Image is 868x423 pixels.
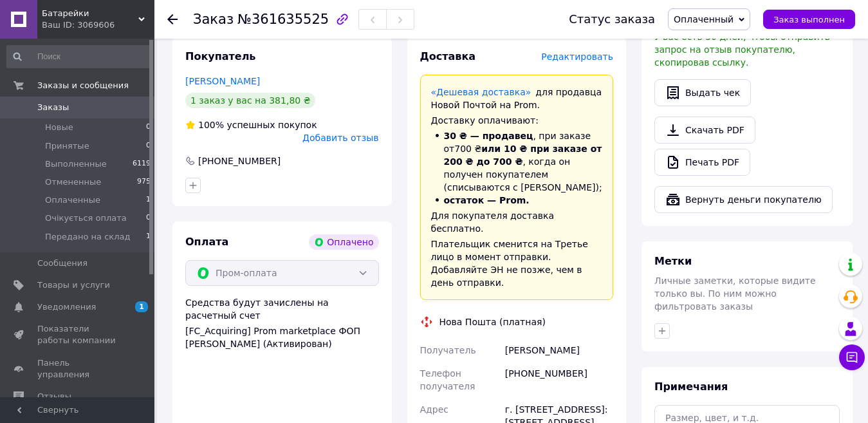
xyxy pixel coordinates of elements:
[654,255,692,267] span: Метки
[197,155,282,167] div: [PHONE_NUMBER]
[237,12,329,27] span: №361635525
[654,32,830,68] span: У вас есть 30 дней, чтобы отправить запрос на отзыв покупателю, скопировав ссылку.
[431,114,603,127] div: Доставку оплачивают:
[42,19,154,31] div: Ваш ID: 3069606
[444,195,530,205] span: остаток — Prom.
[167,13,178,26] div: Вернуться назад
[654,117,755,144] a: Скачать PDF
[37,80,129,91] span: Заказы и сообщения
[37,357,119,381] span: Панель управления
[146,212,151,224] span: 0
[420,404,448,415] span: Адрес
[45,231,130,243] span: Передано на склад
[444,144,602,167] span: или 10 ₴ при заказе от 200 ₴ до 700 ₴
[420,345,476,355] span: Получатель
[193,12,234,27] span: Заказ
[654,276,816,312] span: Личные заметки, которые видите только вы. По ним можно фильтровать заказы
[146,231,151,243] span: 1
[37,279,110,291] span: Товары и услуги
[133,158,151,170] span: 6119
[654,381,728,393] span: Примечания
[45,140,89,152] span: Принятые
[42,8,138,19] span: Батарейки
[45,158,107,170] span: Выполненные
[45,194,100,206] span: Оплаченные
[45,212,127,224] span: Очікується оплата
[431,209,603,235] div: Для покупателя доставка бесплатно.
[420,50,476,62] span: Доставка
[436,315,549,328] div: Нова Пошта (платная)
[654,79,751,106] button: Выдать чек
[185,76,260,86] a: [PERSON_NAME]
[444,131,533,141] span: 30 ₴ — продавец
[37,301,96,313] span: Уведомления
[37,391,71,402] span: Отзывы
[431,238,603,289] div: Плательщик сменится на Третье лицо в момент отправки. Добавляйте ЭН не позже, чем в день отправки.
[146,140,151,152] span: 0
[45,122,73,133] span: Новые
[185,118,317,131] div: успешных покупок
[185,93,315,108] div: 1 заказ у вас на 381,80 ₴
[839,344,865,370] button: Чат с покупателем
[185,324,379,350] div: [FC_Acquiring] Prom marketplace ФОП [PERSON_NAME] (Активирован)
[37,258,88,269] span: Сообщения
[185,236,228,248] span: Оплата
[654,186,833,213] button: Вернуть деньги покупателю
[763,10,855,29] button: Заказ выполнен
[302,133,378,143] span: Добавить отзыв
[137,176,151,188] span: 975
[674,14,734,24] span: Оплаченный
[198,120,224,130] span: 100%
[431,86,603,111] div: для продавца Новой Почтой на Prom.
[503,339,616,362] div: [PERSON_NAME]
[37,102,69,113] span: Заказы
[420,368,476,391] span: Телефон получателя
[654,149,750,176] a: Печать PDF
[541,52,613,62] span: Редактировать
[569,13,655,26] div: Статус заказа
[135,301,148,312] span: 1
[6,45,152,68] input: Поиск
[146,122,151,133] span: 0
[185,296,379,350] div: Средства будут зачислены на расчетный счет
[185,50,255,62] span: Покупатель
[503,362,616,398] div: [PHONE_NUMBER]
[45,176,101,188] span: Отмененные
[146,194,151,206] span: 1
[431,129,603,194] li: , при заказе от 700 ₴ , когда он получен покупателем (списываются с [PERSON_NAME]);
[773,15,845,24] span: Заказ выполнен
[309,234,378,250] div: Оплачено
[431,87,531,97] a: «Дешевая доставка»
[37,323,119,346] span: Показатели работы компании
